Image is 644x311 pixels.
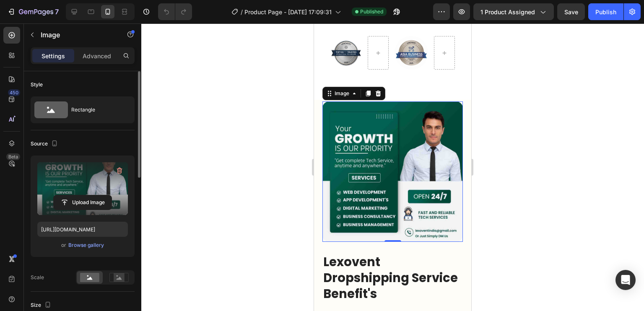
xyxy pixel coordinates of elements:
[360,8,383,16] span: Published
[61,240,66,250] span: or
[314,23,471,311] iframe: Design area
[615,270,636,290] div: Open Intercom Messenger
[31,138,60,150] div: Source
[55,7,59,17] p: 7
[37,222,128,237] input: https://example.com/image.jpg
[595,8,616,16] div: Publish
[564,8,578,16] span: Save
[68,241,104,249] div: Browse gallery
[68,241,104,249] button: Browse gallery
[31,81,43,88] div: Style
[31,274,44,281] div: Scale
[473,3,554,20] button: 1 product assigned
[557,3,585,20] button: Save
[8,89,20,96] div: 450
[480,8,535,16] span: 1 product assigned
[3,3,62,20] button: 7
[42,52,65,60] p: Settings
[6,153,20,160] div: Beta
[588,3,623,20] button: Publish
[244,8,332,16] span: Product Page - [DATE] 17:09:31
[83,52,111,60] p: Advanced
[241,8,243,16] span: /
[41,30,112,40] p: Image
[31,300,53,311] div: Size
[71,100,122,119] div: Rectangle
[158,3,192,20] div: Undo/Redo
[53,195,112,210] button: Upload Image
